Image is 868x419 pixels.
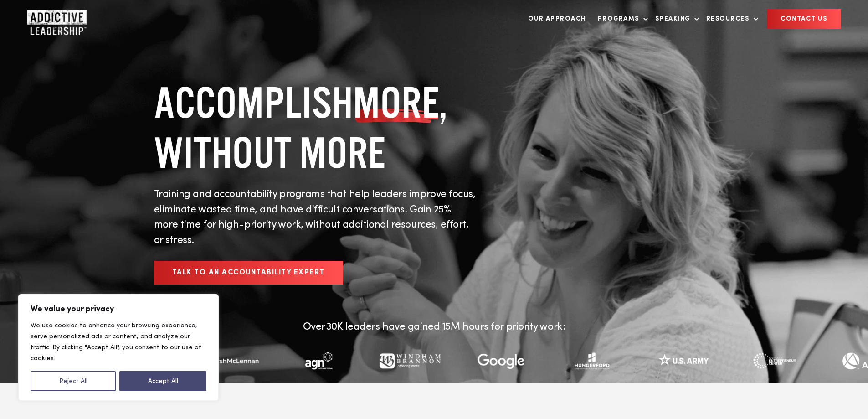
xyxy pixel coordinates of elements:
h1: ACCOMPLISH , WITHOUT MORE [154,78,478,178]
span: Talk to an Accountability Expert [172,269,325,276]
a: CONTACT US [767,9,841,29]
a: Our Approach [524,10,591,28]
button: Reject All [31,371,116,391]
a: Programs [593,10,648,28]
a: Speaking [651,10,699,28]
span: MORE [353,78,439,128]
a: Home [27,10,82,28]
div: We value your privacy [18,294,219,401]
button: Accept All [119,371,206,391]
p: We use cookies to enhance your browsing experience, serve personalized ads or content, and analyz... [31,320,206,364]
p: Training and accountability programs that help leaders improve focus, eliminate wasted time, and ... [154,187,478,248]
a: Talk to an Accountability Expert [154,261,343,285]
a: Resources [702,10,759,28]
p: We value your privacy [31,304,206,315]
